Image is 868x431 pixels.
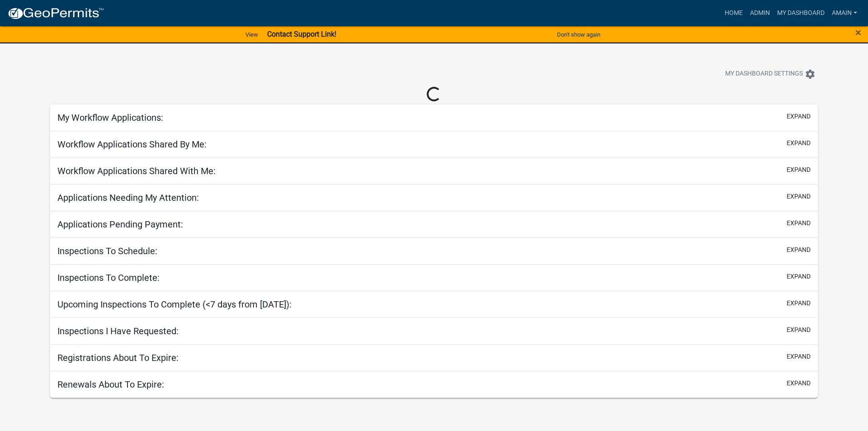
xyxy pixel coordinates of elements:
[787,245,811,255] button: expand
[725,69,803,80] span: My Dashboard Settings
[57,139,207,150] h5: Workflow Applications Shared By Me:
[721,5,746,22] a: Home
[787,298,811,308] button: expand
[787,379,811,388] button: expand
[57,219,183,230] h5: Applications Pending Payment:
[553,27,604,42] button: Don't show again
[57,352,179,363] h5: Registrations About To Expire:
[787,272,811,281] button: expand
[828,5,861,22] a: AMain
[787,112,811,121] button: expand
[855,26,861,39] span: ×
[267,30,336,38] strong: Contact Support Link!
[57,112,163,123] h5: My Workflow Applications:
[787,192,811,201] button: expand
[57,272,160,283] h5: Inspections To Complete:
[787,218,811,228] button: expand
[57,166,216,176] h5: Workflow Applications Shared With Me:
[718,65,823,83] button: My Dashboard Settingssettings
[57,246,157,256] h5: Inspections To Schedule:
[746,5,774,22] a: Admin
[57,299,292,310] h5: Upcoming Inspections To Complete (<7 days from [DATE]):
[242,27,262,42] a: View
[787,325,811,335] button: expand
[787,138,811,148] button: expand
[774,5,828,22] a: My Dashboard
[805,69,816,80] i: settings
[787,165,811,175] button: expand
[57,326,179,336] h5: Inspections I Have Requested:
[57,379,164,390] h5: Renewals About To Expire:
[787,352,811,361] button: expand
[855,27,861,38] button: Close
[57,192,199,203] h5: Applications Needing My Attention:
